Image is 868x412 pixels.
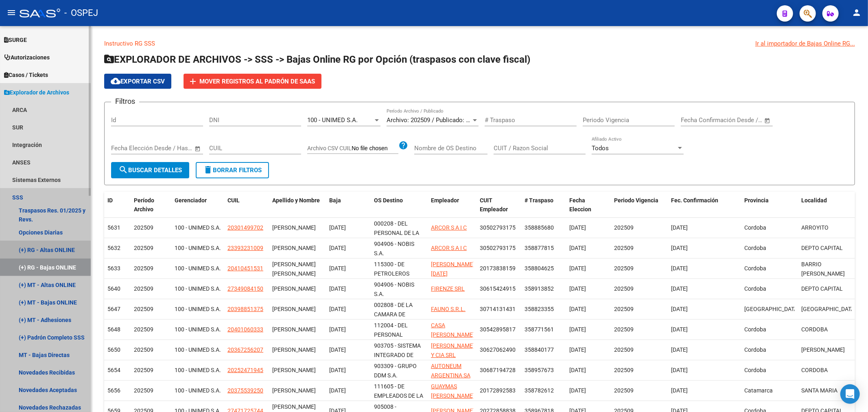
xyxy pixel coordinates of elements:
[272,197,320,204] span: Apellido y Nombre
[134,245,153,251] span: 202509
[329,197,341,204] span: Baja
[801,346,845,353] span: [PERSON_NAME]
[227,265,263,272] span: 20410451531
[111,96,139,107] h3: Filtros
[4,70,48,79] span: Casos / Tickets
[134,197,154,213] span: Período Archivo
[614,367,634,373] span: 202509
[175,387,221,394] span: 100 - UNIMED S.A.
[671,346,688,353] span: [DATE]
[668,192,741,219] datatable-header-cell: Fec. Confirmación
[744,224,766,231] span: Cordoba
[480,285,516,292] span: 30615424915
[104,40,155,47] a: Instructivo RG SSS
[671,387,688,394] span: [DATE]
[269,192,326,219] datatable-header-cell: Apellido y Nombre
[227,306,263,312] span: 20398851375
[852,8,861,18] mat-icon: person
[431,197,459,204] span: Empleador
[107,245,120,251] span: 5632
[569,346,586,353] span: [DATE]
[525,245,554,251] span: 358877815
[744,326,766,333] span: Cordoba
[374,363,417,379] span: 903309 - GRUPO DDM S.A.
[431,383,474,399] span: GUAYMAS [PERSON_NAME]
[151,145,191,152] input: Fecha fin
[801,367,828,373] span: CORDOBA
[525,224,554,231] span: 358885680
[272,326,316,333] span: [PERSON_NAME]
[224,192,269,219] datatable-header-cell: CUIL
[107,285,120,292] span: 5640
[569,387,586,394] span: [DATE]
[329,325,367,334] div: [DATE]
[374,261,409,277] span: 115300 - DE PETROLEROS
[611,192,668,219] datatable-header-cell: Periodo Vigencia
[480,346,516,353] span: 30627062490
[671,224,688,231] span: [DATE]
[374,197,403,204] span: OS Destino
[193,144,203,153] button: Open calendar
[614,265,634,272] span: 202509
[64,4,98,22] span: - OSPEJ
[104,54,530,65] span: EXPLORADOR DE ARCHIVOS -> SSS -> Bajas Online RG por Opción (traspasos con clave fiscal)
[569,265,586,272] span: [DATE]
[431,322,474,347] span: CASA [PERSON_NAME] S A
[374,383,423,408] span: 111605 - DE EMPLEADOS DE LA [PERSON_NAME]
[477,192,521,219] datatable-header-cell: CUIT Empleador
[671,367,688,373] span: [DATE]
[744,265,766,272] span: Cordoba
[118,167,182,174] span: Buscar Detalles
[329,243,367,253] div: [DATE]
[134,326,153,333] span: 202509
[374,281,414,297] span: 904906 - NOBIS S.A.
[744,346,766,353] span: Cordoba
[614,245,634,251] span: 202509
[175,197,207,204] span: Gerenciador
[431,285,465,292] span: FIRENZE SRL
[272,346,316,353] span: [PERSON_NAME]
[763,116,772,125] button: Open calendar
[326,192,371,219] datatable-header-cell: Baja
[227,326,263,333] span: 20401060333
[175,306,221,312] span: 100 - UNIMED S.A.
[272,367,316,373] span: [PERSON_NAME]
[134,265,153,272] span: 202509
[371,192,428,219] datatable-header-cell: OS Destino
[272,245,316,251] span: [PERSON_NAME]
[374,342,421,377] span: 903705 - SISTEMA INTEGRADO DE PRESTADORES DE SALUD S.A.
[801,326,828,333] span: CORDOBA
[4,88,69,97] span: Explorador de Archivos
[614,224,634,231] span: 202509
[134,306,153,312] span: 202509
[134,367,153,373] span: 202509
[134,387,153,394] span: 202509
[431,306,466,312] span: FAUNO S.R.L.
[307,145,352,151] span: Archivo CSV CUIL
[569,326,586,333] span: [DATE]
[196,162,269,178] button: Borrar Filtros
[525,197,553,204] span: # Traspaso
[329,284,367,294] div: [DATE]
[171,192,224,219] datatable-header-cell: Gerenciador
[614,387,634,394] span: 202509
[374,241,414,256] span: 904906 - NOBIS S.A.
[428,192,477,219] datatable-header-cell: Empleador
[175,265,221,272] span: 100 - UNIMED S.A.
[175,245,221,251] span: 100 - UNIMED S.A.
[7,8,16,18] mat-icon: menu
[671,197,718,204] span: Fec. Confirmación
[525,306,554,312] span: 358823355
[525,285,554,292] span: 358913852
[801,306,856,312] span: [GEOGRAPHIC_DATA]
[431,363,470,379] span: AUTONEUM ARGENTINA SA
[329,345,367,355] div: [DATE]
[227,285,263,292] span: 27349084150
[203,165,213,175] mat-icon: delete
[671,306,688,312] span: [DATE]
[131,192,171,219] datatable-header-cell: Período Archivo
[398,140,408,150] mat-icon: help
[744,387,773,394] span: Catamarca
[525,265,554,272] span: 358804625
[329,223,367,232] div: [DATE]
